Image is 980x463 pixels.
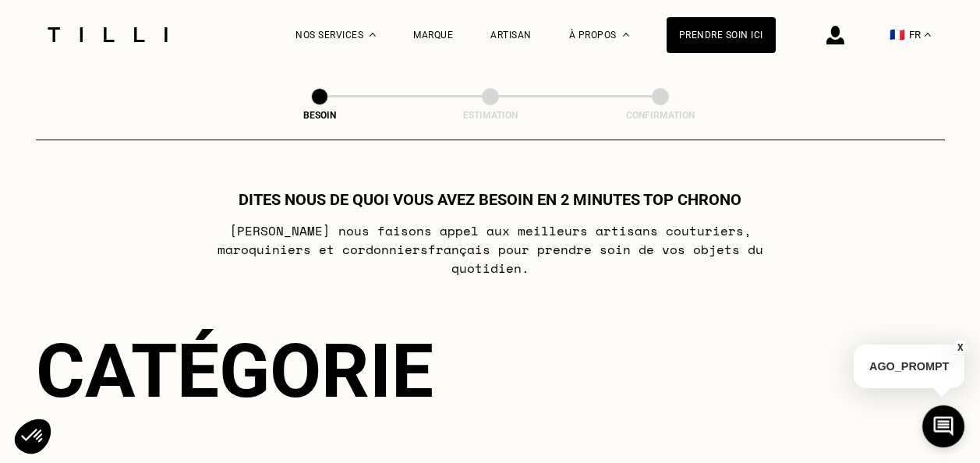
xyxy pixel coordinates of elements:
button: X [953,339,968,356]
img: icône connexion [826,26,844,44]
span: 🇫🇷 [890,27,905,42]
img: Logo du service de couturière Tilli [42,27,173,42]
a: Marque [413,30,453,41]
div: Catégorie [36,327,945,415]
img: Menu déroulant [370,33,376,37]
h1: Dites nous de quoi vous avez besoin en 2 minutes top chrono [239,190,741,209]
a: Prendre soin ici [667,17,776,53]
p: [PERSON_NAME] nous faisons appel aux meilleurs artisans couturiers , maroquiniers et cordonniers ... [181,221,799,277]
img: menu déroulant [925,33,931,37]
p: AGO_PROMPT [854,345,964,388]
a: Artisan [490,30,532,41]
div: Confirmation [582,110,738,121]
img: Menu déroulant à propos [623,33,629,37]
div: Besoin [242,110,398,121]
div: Estimation [412,110,568,121]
